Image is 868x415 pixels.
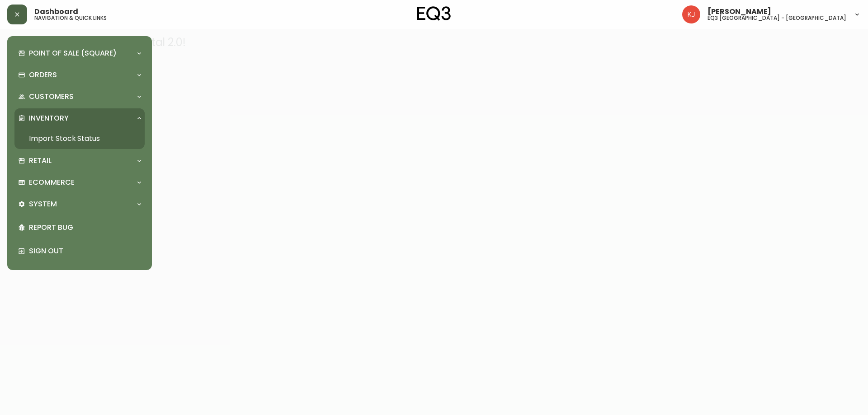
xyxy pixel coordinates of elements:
div: System [14,194,145,214]
h5: eq3 [GEOGRAPHIC_DATA] - [GEOGRAPHIC_DATA] [708,15,846,21]
p: System [29,199,57,209]
p: Report Bug [29,223,141,233]
div: Retail [14,151,145,171]
p: Ecommerce [29,177,75,187]
h5: navigation & quick links [34,15,107,21]
div: Inventory [14,108,145,128]
div: Customers [14,87,145,107]
div: Ecommerce [14,173,145,192]
img: logo [417,6,451,21]
div: Orders [14,65,145,85]
div: Sign Out [14,239,145,263]
p: Customers [29,92,74,102]
span: Dashboard [34,8,78,15]
p: Orders [29,70,57,80]
div: Report Bug [14,216,145,239]
p: Inventory [29,113,69,123]
p: Retail [29,156,52,166]
a: Import Stock Status [14,128,145,149]
img: 24a625d34e264d2520941288c4a55f8e [682,5,700,23]
span: [PERSON_NAME] [708,8,771,15]
div: Point of Sale (Square) [14,43,145,63]
p: Sign Out [29,246,141,256]
p: Point of Sale (Square) [29,48,117,58]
